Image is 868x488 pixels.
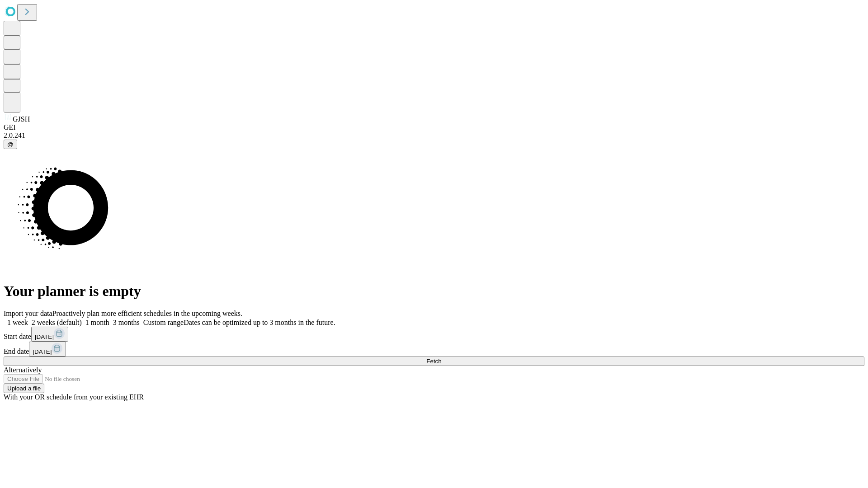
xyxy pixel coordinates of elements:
button: Upload a file [4,384,44,393]
span: @ [7,141,14,148]
span: Proactively plan more efficient schedules in the upcoming weeks. [52,310,242,317]
div: 2.0.241 [4,131,864,140]
span: 1 week [7,319,28,326]
span: 3 months [113,319,140,326]
button: Fetch [4,357,864,366]
span: [DATE] [33,348,52,355]
span: [DATE] [35,333,54,340]
span: Fetch [426,358,441,365]
span: 1 month [85,319,109,326]
span: 2 weeks (default) [32,319,82,326]
span: Dates can be optimized up to 3 months in the future. [184,319,335,326]
span: Custom range [143,319,184,326]
span: With your OR schedule from your existing EHR [4,393,144,401]
div: End date [4,342,864,357]
button: [DATE] [29,342,66,357]
div: Start date [4,327,864,342]
span: GJSH [13,115,30,123]
span: Import your data [4,310,52,317]
div: GEI [4,123,864,131]
span: Alternatively [4,366,42,374]
button: @ [4,140,17,149]
h1: Your planner is empty [4,283,864,300]
button: [DATE] [31,327,68,342]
